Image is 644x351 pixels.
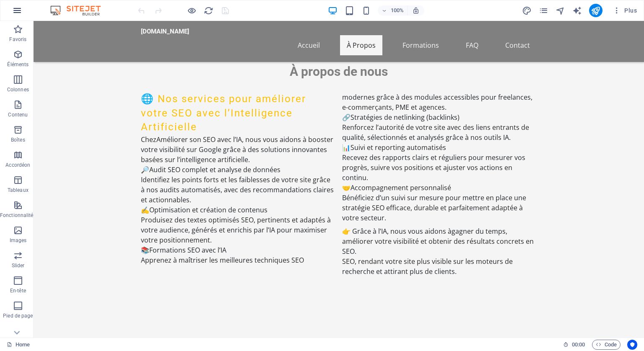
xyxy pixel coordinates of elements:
[5,162,30,168] p: Accordéon
[12,262,25,269] p: Slider
[7,86,29,93] p: Colonnes
[572,340,585,350] span: 00 00
[8,111,28,118] p: Contenu
[48,5,111,15] img: Editor Logo
[613,6,637,15] span: Plus
[412,7,420,14] i: Lors du redimensionnement, ajuster automatiquement le niveau de zoom en fonction de l'appareil sé...
[10,237,27,244] p: Images
[539,6,548,15] i: Pages (Ctrl+Alt+S)
[539,5,549,15] button: pages
[596,340,617,350] span: Code
[7,61,29,68] p: Éléments
[609,4,640,17] button: Plus
[3,312,33,319] p: Pied de page
[204,6,213,15] i: Actualiser la page
[572,5,582,15] button: text_generator
[522,5,532,15] button: design
[627,340,637,350] button: Usercentrics
[556,5,566,15] button: navigator
[589,4,602,17] button: publish
[578,341,579,348] span: :
[7,340,30,350] a: Cliquez pour annuler la sélection. Double-cliquez pour ouvrir Pages.
[591,6,600,15] i: Publier
[8,187,29,194] p: Tableaux
[9,36,26,43] p: Favoris
[187,5,197,15] button: Cliquez ici pour quitter le mode Aperçu et poursuivre l'édition.
[203,5,213,15] button: reload
[11,137,25,143] p: Boîtes
[10,287,26,294] p: En-tête
[390,5,404,15] h6: 100%
[572,6,582,15] i: AI Writer
[563,340,585,350] h6: Durée de la session
[378,5,408,15] button: 100%
[592,340,621,350] button: Code
[522,6,532,15] i: Design (Ctrl+Alt+Y)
